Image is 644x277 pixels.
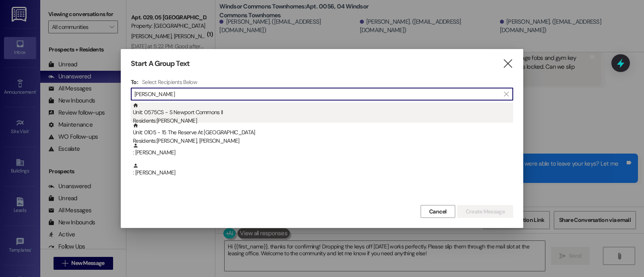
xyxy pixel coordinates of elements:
[133,103,513,125] div: Unit: 0575CS - S Newport Commons II
[133,117,513,125] div: Residents: [PERSON_NAME]
[133,163,513,177] div: : [PERSON_NAME]
[466,207,505,216] span: Create Message
[502,60,513,68] i: 
[142,78,197,86] h4: Select Recipients Below
[131,78,138,86] h3: To:
[131,123,513,143] div: Unit: 0105 - 15 The Reserve At [GEOGRAPHIC_DATA]Residents:[PERSON_NAME], [PERSON_NAME]
[134,88,500,100] input: Search for any contact or apartment
[131,59,190,68] h3: Start A Group Text
[131,103,513,123] div: Unit: 0575CS - S Newport Commons IIResidents:[PERSON_NAME]
[133,143,513,157] div: : [PERSON_NAME]
[133,137,513,145] div: Residents: [PERSON_NAME], [PERSON_NAME]
[133,123,513,146] div: Unit: 0105 - 15 The Reserve At [GEOGRAPHIC_DATA]
[131,143,513,163] div: : [PERSON_NAME]
[457,205,513,218] button: Create Message
[504,91,508,97] i: 
[429,207,447,216] span: Cancel
[131,163,513,183] div: : [PERSON_NAME]
[421,205,455,218] button: Cancel
[500,88,513,100] button: Clear text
